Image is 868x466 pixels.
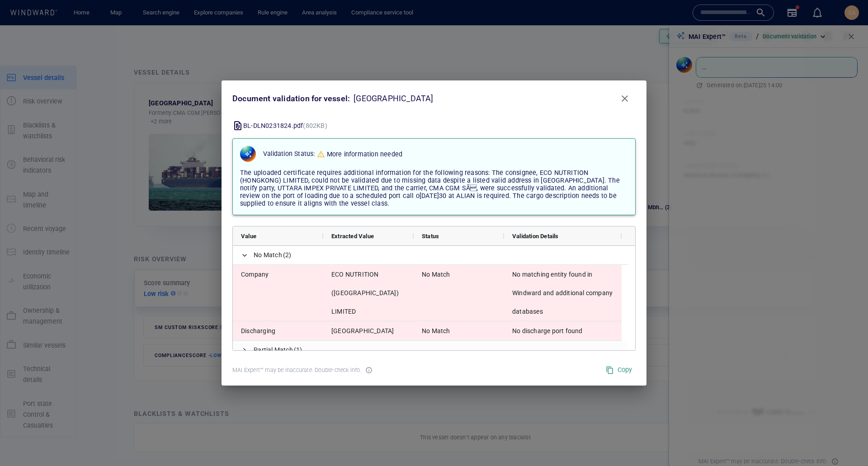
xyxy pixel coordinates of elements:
button: Close [614,88,636,109]
div: [GEOGRAPHIC_DATA] [350,93,437,104]
button: Copy [602,362,636,378]
span: [GEOGRAPHIC_DATA] [331,322,406,340]
span: No discharge port found [512,322,613,340]
span: ECO NUTRITION ([GEOGRAPHIC_DATA]) LIMITED [331,265,406,321]
span: No Match [422,322,496,340]
span: Status [422,233,439,240]
span: Partial Match [254,341,293,359]
span: No Match [422,265,496,284]
iframe: Chat [830,425,861,459]
span: STRATFORD [350,93,437,104]
span: Company [241,265,315,284]
span: (1) [294,341,302,359]
span: (2) [283,246,292,264]
div: Document validation for vessel: [232,92,437,105]
p: BL-DLN0231824.pdf [243,120,327,131]
span: (802KB) [303,122,327,129]
h6: Validation Status: [263,148,315,160]
span: No matching entity found in Windward and additional company databases [512,265,613,321]
span: Value [241,233,256,240]
span: The uploaded certificate requires additional information for the following reasons: The consignee... [240,169,620,207]
span: Discharging [241,322,315,340]
span: Validation Details [512,233,559,240]
span: Extracted Value [331,233,374,240]
div: MAI Expert™ may be inaccurate. Double-check info. [231,364,363,376]
span: No Match [254,246,282,264]
span: Copy [606,364,632,376]
p: More information needed [327,149,403,160]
